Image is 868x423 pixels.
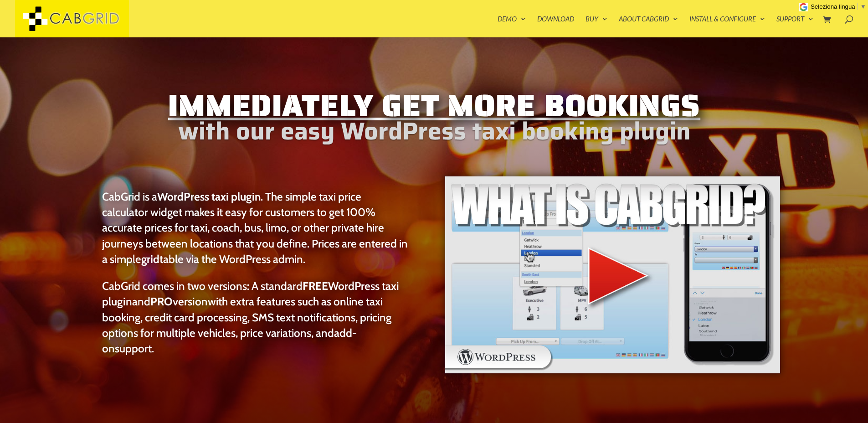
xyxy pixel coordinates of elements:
strong: WordPress taxi plugin [157,190,261,203]
a: PROversion [150,294,208,308]
a: FREEWordPress taxi plugin [102,279,399,308]
strong: PRO [150,294,173,308]
img: WordPress taxi booking plugin Intro Video [444,175,781,374]
h1: Immediately Get More Bookings [87,89,781,126]
a: Buy [586,15,607,37]
p: CabGrid is a . The simple taxi price calculator widget makes it easy for customers to get 100% ac... [102,189,408,278]
span: ▼ [860,3,866,10]
a: CabGrid Taxi Plugin [15,13,129,22]
strong: FREE [303,279,328,293]
p: CabGrid comes in two versions: A standard and with extra features such as online taxi booking, cr... [102,278,408,356]
iframe: chat widget [812,366,868,409]
a: Demo [498,15,526,37]
a: Install & Configure [689,15,765,37]
span: Seleziona lingua [811,3,855,10]
a: WordPress taxi booking plugin Intro Video [444,367,781,376]
a: Seleziona lingua​ [811,3,866,10]
span: ​ [858,3,858,10]
h2: with our easy WordPress taxi booking plugin [87,127,781,141]
a: About CabGrid [619,15,678,37]
a: Download [537,15,574,37]
a: Support [776,15,813,37]
a: add-on [102,326,357,355]
strong: grid [141,252,159,266]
